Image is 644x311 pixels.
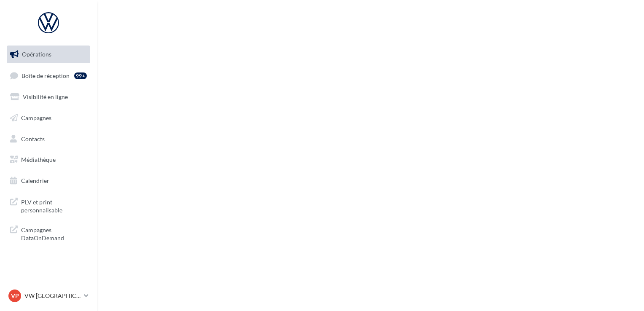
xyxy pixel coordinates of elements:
[11,292,19,300] span: VP
[23,93,68,100] span: Visibilité en ligne
[24,292,80,300] p: VW [GEOGRAPHIC_DATA] 13
[22,51,51,58] span: Opérations
[21,156,56,163] span: Médiathèque
[7,288,90,304] a: VP VW [GEOGRAPHIC_DATA] 13
[21,196,87,214] span: PLV et print personnalisable
[21,135,45,142] span: Contacts
[74,72,87,79] div: 99+
[5,172,92,190] a: Calendrier
[5,130,92,148] a: Contacts
[5,46,92,63] a: Opérations
[5,109,92,127] a: Campagnes
[21,72,70,79] span: Boîte de réception
[5,151,92,169] a: Médiathèque
[21,114,51,121] span: Campagnes
[5,221,92,246] a: Campagnes DataOnDemand
[5,88,92,106] a: Visibilité en ligne
[21,224,87,242] span: Campagnes DataOnDemand
[5,67,92,85] a: Boîte de réception99+
[21,177,49,184] span: Calendrier
[5,193,92,218] a: PLV et print personnalisable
